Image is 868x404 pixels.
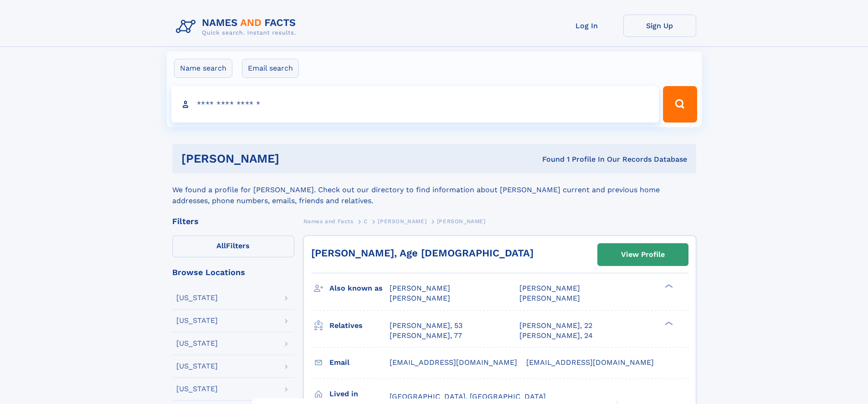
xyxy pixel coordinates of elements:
button: Search Button [663,86,697,123]
div: Filters [172,217,294,225]
h1: [PERSON_NAME] [181,153,411,164]
span: [PERSON_NAME] [378,218,426,225]
img: Logo Names and Facts [172,15,303,39]
span: [PERSON_NAME] [519,284,580,292]
h3: Relatives [329,318,390,333]
span: All [216,241,226,250]
a: [PERSON_NAME], Age [DEMOGRAPHIC_DATA] [311,247,534,259]
input: search input [171,86,659,123]
div: Browse Locations [172,268,294,276]
span: [PERSON_NAME] [519,294,580,302]
span: [PERSON_NAME] [390,284,450,292]
span: [EMAIL_ADDRESS][DOMAIN_NAME] [526,358,654,367]
a: Log In [550,15,623,37]
div: We found a profile for [PERSON_NAME]. Check out our directory to find information about [PERSON_N... [172,174,696,206]
a: [PERSON_NAME] [378,215,426,227]
div: [US_STATE] [176,340,218,347]
div: [US_STATE] [176,294,218,302]
span: C [364,218,368,225]
div: Found 1 Profile In Our Records Database [411,154,687,164]
div: [US_STATE] [176,317,218,324]
div: ❯ [663,320,673,326]
label: Filters [172,235,294,257]
h3: Lived in [329,386,390,402]
a: View Profile [598,244,688,266]
h3: Email [329,355,390,370]
span: [EMAIL_ADDRESS][DOMAIN_NAME] [390,358,517,367]
a: Names and Facts [303,215,354,227]
a: [PERSON_NAME], 22 [519,321,592,331]
span: [PERSON_NAME] [437,218,486,225]
span: [GEOGRAPHIC_DATA], [GEOGRAPHIC_DATA] [390,392,546,401]
a: C [364,215,368,227]
span: [PERSON_NAME] [390,294,450,302]
div: [US_STATE] [176,385,218,393]
label: Name search [174,59,232,78]
label: Email search [242,59,299,78]
a: [PERSON_NAME], 53 [390,321,462,331]
div: View Profile [621,244,665,265]
div: [US_STATE] [176,363,218,370]
h3: Also known as [329,281,390,296]
a: [PERSON_NAME], 24 [519,331,593,341]
div: ❯ [663,283,673,289]
a: Sign Up [623,15,696,37]
a: [PERSON_NAME], 77 [390,331,462,341]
